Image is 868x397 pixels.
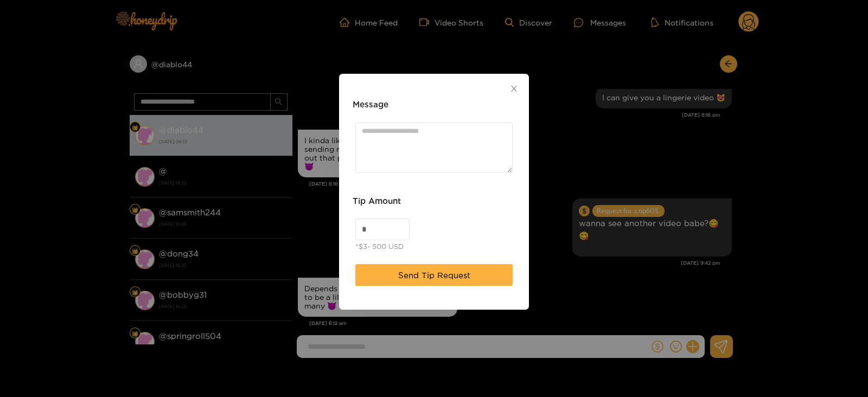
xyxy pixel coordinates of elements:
span: close [510,85,518,93]
button: Send Tip Request [355,265,513,286]
h3: Message [353,99,388,112]
div: *$3- 500 USD [355,241,404,252]
span: Send Tip Request [398,269,470,282]
h3: Tip Amount [353,195,401,208]
button: Close [499,74,529,104]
